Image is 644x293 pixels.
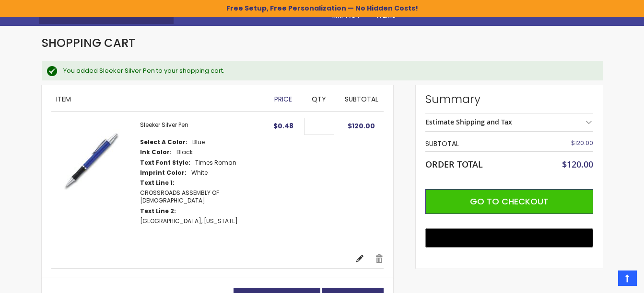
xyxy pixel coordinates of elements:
[425,117,512,126] strong: Estimate Shipping and Tax
[140,138,187,146] dt: Select A Color
[42,35,135,51] span: Shopping Cart
[470,195,549,207] span: Go to Checkout
[191,169,208,177] dd: White
[140,159,190,167] dt: Text Font Style
[56,94,71,104] span: Item
[618,270,637,286] a: Top
[195,159,236,167] dd: Times Roman
[176,148,193,156] dd: Black
[192,138,205,146] dd: Blue
[140,121,188,129] a: Sleeker Silver Pen
[425,189,593,214] button: Go to Checkout
[348,121,375,131] span: $120.00
[51,121,140,244] a: Sleeker Silver-Blue
[345,94,378,104] span: Subtotal
[312,94,326,104] span: Qty
[140,207,176,215] dt: Text Line 2
[425,228,593,248] button: Buy with GPay
[571,139,593,147] span: $120.00
[425,157,483,170] strong: Order Total
[562,158,593,170] span: $120.00
[140,169,187,177] dt: Imprint Color
[140,189,264,204] dd: CROSSROADS ASSEMBLY OF [DEMOGRAPHIC_DATA]
[140,217,238,225] dd: [GEOGRAPHIC_DATA], [US_STATE]
[140,179,175,187] dt: Text Line 1
[140,148,172,156] dt: Ink Color
[425,91,593,107] strong: Summary
[273,121,293,131] span: $0.48
[63,67,593,75] div: You added Sleeker Silver Pen to your shopping cart.
[51,121,130,200] img: Sleeker Silver-Blue
[425,136,537,151] th: Subtotal
[274,94,292,104] span: Price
